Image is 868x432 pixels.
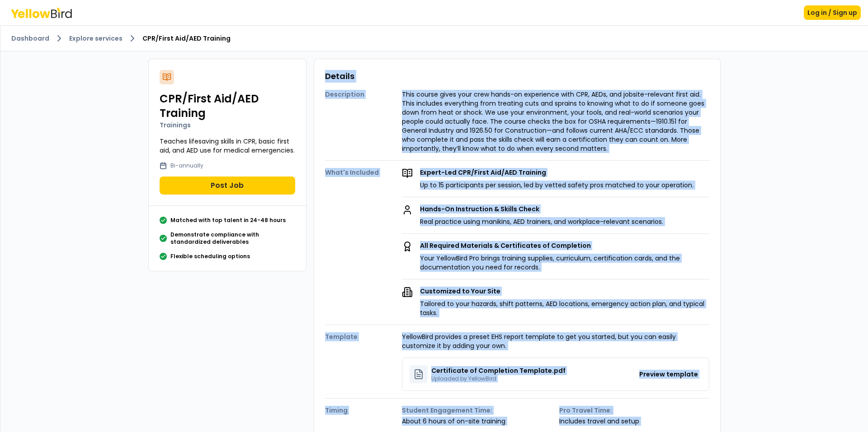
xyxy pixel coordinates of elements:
[420,217,663,226] p: Real practice using manikins, AED trainers, and workplace-relevant scenarios.
[170,217,286,224] p: Matched with top talent in 24-48 hours
[420,299,709,317] p: Tailored to your hazards, shift patterns, AED locations, emergency action plan, and typical tasks.
[420,181,693,190] p: Up to 15 participants per session, led by vetted safety pros matched to your operation.
[170,253,250,260] p: Flexible scheduling options
[142,34,231,43] span: CPR/First Aid/AED Training
[325,406,402,415] h4: Timing
[402,406,552,415] strong: Student Engagement Time:
[420,168,693,177] p: Expert-Led CPR/First Aid/AED Training
[402,90,709,153] p: This course gives your crew hands-on experience with CPR, AEDs, and jobsite-relevant first aid. T...
[420,241,709,250] p: All Required Materials & Certificates of Completion
[325,332,402,341] h4: Template
[325,70,709,83] h3: Details
[160,121,295,130] p: Trainings
[420,204,663,214] p: Hands-On Instruction & Skills Check
[160,92,295,121] h2: CPR/First Aid/AED Training
[804,5,861,20] button: Log in / Sign up
[431,375,566,382] p: Uploaded by YellowBird
[325,90,402,99] h4: Description
[160,137,295,155] p: Teaches lifesaving skills in CPR, basic first aid, and AED use for medical emergencies.
[559,406,709,415] strong: Pro Travel Time:
[170,231,295,246] p: Demonstrate compliance with standardized deliverables
[636,367,702,381] button: Preview template
[420,254,709,272] p: Your YellowBird Pro brings training supplies, curriculum, certification cards, and the documentat...
[559,417,709,426] p: Includes travel and setup
[420,287,709,296] p: Customized to Your Site
[402,417,552,426] p: About 6 hours of on-site training
[170,162,203,169] p: Bi-annually
[402,332,709,350] p: YellowBird provides a preset EHS report template to get you started, but you can easily customize...
[431,366,566,375] p: Certificate of Completion Template.pdf
[11,33,857,44] nav: breadcrumb
[69,34,123,43] a: Explore services
[160,177,295,195] button: Post Job
[11,34,49,43] a: Dashboard
[325,168,402,177] h4: What's Included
